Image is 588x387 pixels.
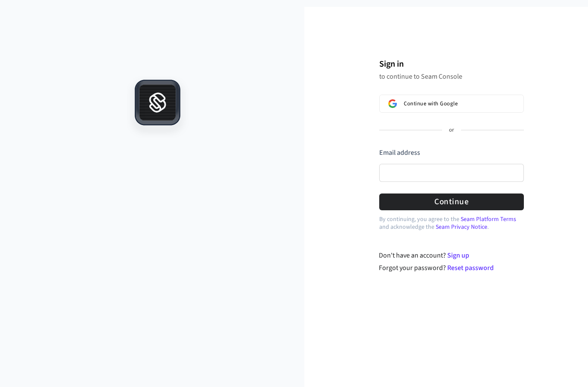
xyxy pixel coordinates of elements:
[449,126,454,134] p: or
[379,148,420,157] label: Email address
[447,251,469,260] a: Sign up
[404,100,458,107] span: Continue with Google
[379,193,524,210] button: Continue
[388,99,397,108] img: Sign in with Google
[379,95,524,113] button: Sign in with GoogleContinue with Google
[379,58,524,71] h1: Sign in
[436,223,487,231] a: Seam Privacy Notice
[461,215,516,224] a: Seam Platform Terms
[379,263,524,273] div: Forgot your password?
[379,72,524,81] p: to continue to Seam Console
[379,215,524,231] p: By continuing, you agree to the and acknowledge the .
[447,263,494,273] a: Reset password
[379,250,524,261] div: Don't have an account?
